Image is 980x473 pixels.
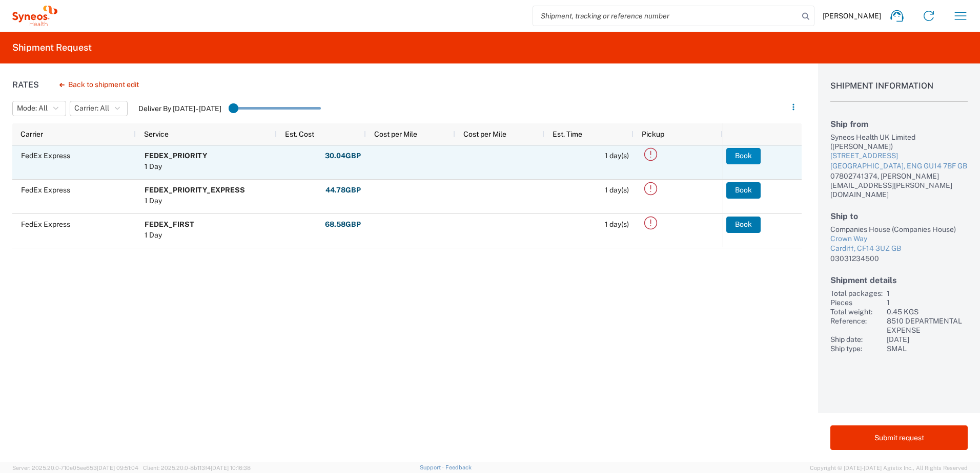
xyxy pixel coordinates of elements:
[97,465,138,471] span: [DATE] 09:51:04
[324,148,361,164] button: 30.04GBP
[726,217,761,233] button: Book
[325,151,361,161] strong: 30.04 GBP
[145,196,245,206] div: 1 Day
[605,220,629,228] span: 1 day(s)
[830,133,968,151] div: Syneos Health UK Limited ([PERSON_NAME])
[830,335,883,344] div: Ship date:
[145,220,194,228] b: FEDEX_FIRST
[70,101,128,116] button: Carrier: All
[830,119,968,129] h2: Ship from
[445,464,472,470] a: Feedback
[21,186,70,194] span: FedEx Express
[830,81,968,102] h1: Shipment Information
[830,171,968,199] div: 07802741374, [PERSON_NAME][EMAIL_ADDRESS][PERSON_NAME][DOMAIN_NAME]
[145,230,194,241] div: 1 Day
[21,152,70,160] span: FedEx Express
[325,220,361,229] strong: 68.58 GBP
[830,316,883,335] div: Reference:
[830,225,968,234] div: Companies House (Companies House)
[830,275,968,285] h2: Shipment details
[887,335,968,344] div: [DATE]
[463,130,506,138] span: Cost per Mile
[74,103,109,113] span: Carrier: All
[726,182,761,199] button: Book
[830,425,968,450] button: Submit request
[830,211,968,221] h2: Ship to
[285,130,314,138] span: Est. Cost
[887,316,968,335] div: 8510 DEPARTMENTAL EXPENSE
[830,289,883,298] div: Total packages:
[12,80,39,90] h1: Rates
[605,186,629,194] span: 1 day(s)
[553,130,582,138] span: Est. Time
[830,244,968,254] div: Cardiff, CF14 3UZ GB
[726,148,761,164] button: Book
[324,217,361,233] button: 68.58GBP
[830,234,968,244] div: Crown Way
[533,6,799,26] input: Shipment, tracking or reference number
[642,130,664,138] span: Pickup
[830,307,883,316] div: Total weight:
[810,463,968,472] span: Copyright © [DATE]-[DATE] Agistix Inc., All Rights Reserved
[830,344,883,353] div: Ship type:
[823,11,881,20] span: [PERSON_NAME]
[17,103,48,113] span: Mode: All
[211,465,251,471] span: [DATE] 10:16:38
[830,298,883,307] div: Pieces
[325,182,361,199] button: 44.78GBP
[605,152,629,160] span: 1 day(s)
[887,289,968,298] div: 1
[12,465,138,471] span: Server: 2025.20.0-710e05ee653
[830,234,968,254] a: Crown WayCardiff, CF14 3UZ GB
[12,41,92,54] h2: Shipment Request
[12,101,66,116] button: Mode: All
[420,464,445,470] a: Support
[145,152,207,160] b: FEDEX_PRIORITY
[887,298,968,307] div: 1
[145,161,207,172] div: 1 Day
[145,186,245,194] b: FEDEX_PRIORITY_EXPRESS
[374,130,417,138] span: Cost per Mile
[830,151,968,161] div: [STREET_ADDRESS]
[21,130,43,138] span: Carrier
[830,254,968,263] div: 03031234500
[830,161,968,171] div: [GEOGRAPHIC_DATA], ENG GU14 7BF GB
[887,344,968,353] div: SMAL
[51,76,147,94] button: Back to shipment edit
[143,465,251,471] span: Client: 2025.20.0-8b113f4
[138,104,221,113] label: Deliver By [DATE] - [DATE]
[144,130,169,138] span: Service
[21,220,70,228] span: FedEx Express
[830,151,968,171] a: [STREET_ADDRESS][GEOGRAPHIC_DATA], ENG GU14 7BF GB
[325,185,361,195] strong: 44.78 GBP
[887,307,968,316] div: 0.45 KGS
